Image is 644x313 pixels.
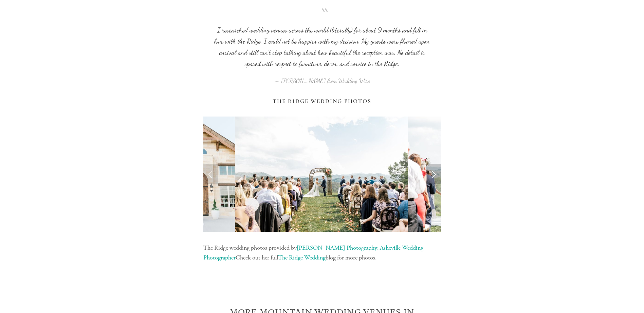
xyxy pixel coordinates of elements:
[214,14,430,69] blockquote: I researched wedding venues across the world (literally) for about 9 months and fell in love with...
[203,98,441,105] h3: The Ridge Wedding Photos
[278,254,326,262] a: The Ridge Wedding
[203,244,425,262] a: [PERSON_NAME] Photography: Asheville Wedding Photographer
[235,117,408,232] img: Ceremony at The Ridge Wedding Asheville
[214,14,430,25] span: “
[203,164,218,184] a: Previous Slide
[408,117,581,232] img: Bride and groom first kiss during their ceremony overlooking the mountains at The Ridge Wedding V...
[214,69,430,87] figcaption: — [PERSON_NAME] from Wedding Wire
[426,164,441,184] a: Next Slide
[203,243,441,263] p: The Ridge wedding photos provided by Check out her full blog for more photos.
